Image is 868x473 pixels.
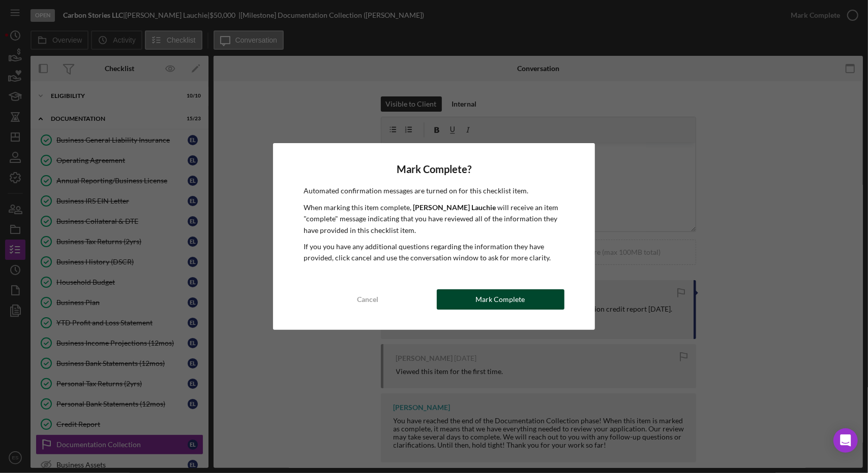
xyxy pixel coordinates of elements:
b: [PERSON_NAME] Lauchie [413,203,496,212]
div: Mark Complete [476,289,525,310]
button: Cancel [304,289,431,310]
p: When marking this item complete, will receive an item "complete" message indicating that you have... [304,202,564,236]
button: Mark Complete [437,289,564,310]
div: Cancel [357,289,378,310]
p: Automated confirmation messages are turned on for this checklist item. [304,185,564,196]
h4: Mark Complete? [304,163,564,175]
div: Open Intercom Messenger [833,428,858,453]
p: If you you have any additional questions regarding the information they have provided, click canc... [304,241,564,264]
